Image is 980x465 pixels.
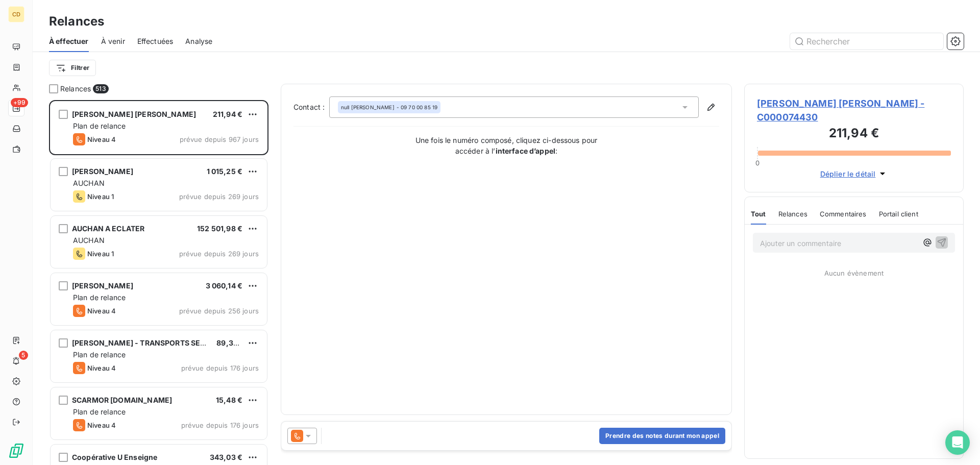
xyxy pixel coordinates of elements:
[216,396,242,404] span: 15,48 €
[945,430,970,455] div: Open Intercom Messenger
[73,350,126,359] span: Plan de relance
[87,307,116,315] span: Niveau 4
[824,269,884,277] span: Aucun évènement
[755,159,759,167] span: 0
[8,6,24,22] div: CD
[599,428,725,444] button: Prendre des notes durant mon appel
[181,364,259,372] span: prévue depuis 176 jours
[341,104,437,111] div: - 09 70 00 85 19
[197,224,242,233] span: 152 501,98 €
[181,421,259,429] span: prévue depuis 176 jours
[185,36,212,46] span: Analyse
[49,36,89,46] span: À effectuer
[778,210,807,218] span: Relances
[72,338,220,347] span: [PERSON_NAME] - TRANSPORTS SELLIER
[72,453,157,461] span: Coopérative U Enseigne
[879,210,918,218] span: Portail client
[496,146,556,155] strong: interface d’appel
[180,135,259,143] span: prévue depuis 967 jours
[101,36,125,46] span: À venir
[73,293,126,302] span: Plan de relance
[820,168,876,179] span: Déplier le détail
[8,443,24,459] img: Logo LeanPay
[87,135,116,143] span: Niveau 4
[87,421,116,429] span: Niveau 4
[72,110,196,118] span: [PERSON_NAME] [PERSON_NAME]
[179,192,259,201] span: prévue depuis 269 jours
[341,104,395,111] span: null [PERSON_NAME]
[72,396,172,404] span: SCARMOR [DOMAIN_NAME]
[11,98,28,107] span: +99
[820,210,867,218] span: Commentaires
[72,281,133,290] span: [PERSON_NAME]
[751,210,766,218] span: Tout
[87,250,114,258] span: Niveau 1
[72,167,133,176] span: [PERSON_NAME]
[757,96,951,124] span: [PERSON_NAME] [PERSON_NAME] - C000074430
[73,121,126,130] span: Plan de relance
[87,192,114,201] span: Niveau 1
[216,338,244,347] span: 89,35 €
[60,84,91,94] span: Relances
[179,250,259,258] span: prévue depuis 269 jours
[404,135,608,156] p: Une fois le numéro composé, cliquez ci-dessous pour accéder à l’ :
[72,224,144,233] span: AUCHAN A ECLATER
[213,110,242,118] span: 211,94 €
[206,281,243,290] span: 3 060,14 €
[49,12,104,31] h3: Relances
[293,102,329,112] label: Contact :
[790,33,943,50] input: Rechercher
[49,60,96,76] button: Filtrer
[73,407,126,416] span: Plan de relance
[93,84,108,93] span: 513
[87,364,116,372] span: Niveau 4
[207,167,243,176] span: 1 015,25 €
[73,179,105,187] span: AUCHAN
[49,100,268,465] div: grid
[179,307,259,315] span: prévue depuis 256 jours
[210,453,242,461] span: 343,03 €
[137,36,174,46] span: Effectuées
[817,168,891,180] button: Déplier le détail
[757,124,951,144] h3: 211,94 €
[73,236,105,244] span: AUCHAN
[19,351,28,360] span: 5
